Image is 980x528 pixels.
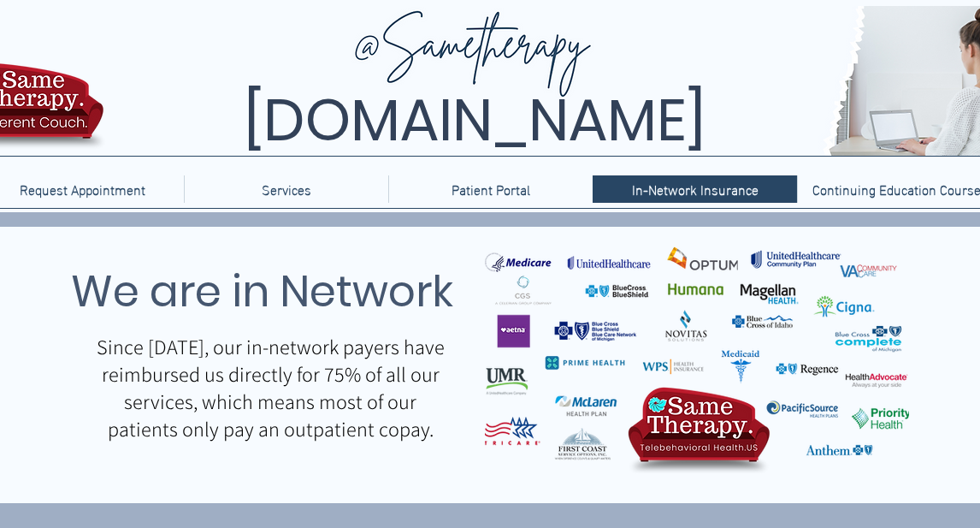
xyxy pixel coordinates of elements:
p: Services [253,175,320,203]
img: TelebehavioralHealth.US In-Network Insurances [485,232,909,481]
a: Patient Portal [388,175,593,203]
p: Request Appointment [11,175,154,203]
span: [DOMAIN_NAME] [244,80,705,161]
a: In-Network Insurance [593,175,797,203]
div: Services [184,175,388,203]
p: Since [DATE], our in-network payers have reimbursed us directly for 75% of all our services, whic... [93,333,447,442]
p: In-Network Insurance [623,175,767,203]
p: Patient Portal [443,175,539,203]
span: We are in Network [71,261,453,322]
